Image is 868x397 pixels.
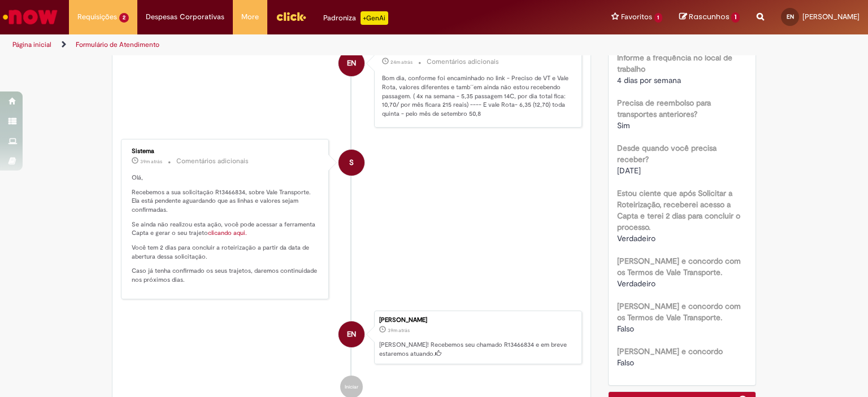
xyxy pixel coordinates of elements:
[8,34,570,55] ul: Trilhas de página
[787,13,794,20] span: EN
[361,11,388,25] p: +GenAi
[347,50,356,77] span: EN
[208,229,247,237] a: clicando aqui.
[338,150,364,176] div: System
[617,324,634,334] span: Falso
[77,11,117,23] span: Requisições
[132,148,320,155] div: Sistema
[388,327,410,334] time: 01/09/2025 09:58:43
[689,11,730,22] span: Rascunhos
[132,220,320,238] p: Se ainda não realizou esta ação, você pode acessar a ferramenta Capta e gerar o seu trajeto
[617,346,723,356] b: [PERSON_NAME] e concordo
[617,98,711,119] b: Precisa de reembolso para transportes anteriores?
[349,149,354,176] span: S
[617,278,656,289] span: Verdadeiro
[1,6,59,28] img: ServiceNow
[132,267,320,284] p: Caso já tenha confirmado os seus trajetos, daremos continuidade nos próximos dias.
[132,188,320,215] p: Recebemos a sua solicitação R13466834, sobre Vale Transporte. Ela está pendente aguardando que as...
[323,11,388,25] div: Padroniza
[338,321,364,347] div: Esther Fernandes Nascimento
[654,13,663,23] span: 1
[390,59,413,66] span: 24m atrás
[379,317,576,324] div: [PERSON_NAME]
[617,188,740,232] b: Estou ciente que após Solicitar a Roteirização, receberei acesso a Capta e terei 2 dias para conc...
[140,158,162,165] span: 39m atrás
[731,12,740,23] span: 1
[121,311,582,365] li: Esther Fernandes Nascimento
[617,53,732,74] b: Informe a frequência no local de trabalho
[379,341,576,358] p: [PERSON_NAME]! Recebemos seu chamado R13466834 e em breve estaremos atuando.
[12,40,51,49] a: Página inicial
[617,357,634,368] span: Falso
[617,75,681,85] span: 4 dias por semana
[132,173,320,182] p: Olá,
[76,40,159,49] a: Formulário de Atendimento
[132,243,320,261] p: Você tem 2 dias para concluir a roteirização a partir da data de abertura dessa solicitação.
[382,74,570,119] p: Bom dia, conforme foi encaminhado no link - Preciso de VT e Vale Rota, valores diferentes e tamb´...
[621,11,652,23] span: Favoritos
[388,327,410,334] span: 39m atrás
[119,13,129,23] span: 2
[146,11,224,23] span: Despesas Corporativas
[617,143,717,164] b: Desde quando você precisa receber?
[617,165,641,176] span: [DATE]
[427,57,499,67] small: Comentários adicionais
[679,12,740,23] a: Rascunhos
[617,256,741,277] b: [PERSON_NAME] e concordo com os Termos de Vale Transporte.
[617,233,656,243] span: Verdadeiro
[276,8,306,25] img: click_logo_yellow_360x200.png
[338,50,364,76] div: Esther Fernandes Nascimento
[241,11,259,23] span: More
[617,120,630,130] span: Sim
[802,12,860,21] span: [PERSON_NAME]
[140,158,162,165] time: 01/09/2025 09:58:47
[390,59,413,66] time: 01/09/2025 10:13:28
[347,321,356,348] span: EN
[176,156,249,166] small: Comentários adicionais
[617,301,741,322] b: [PERSON_NAME] e concordo com os Termos de Vale Transporte.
